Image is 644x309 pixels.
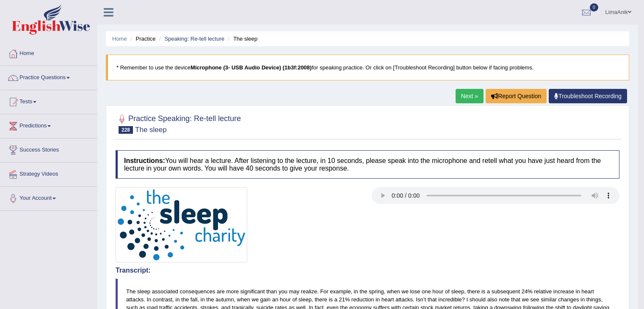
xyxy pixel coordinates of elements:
[0,138,97,160] a: Success Stories
[0,187,97,208] a: Your Account
[135,126,167,134] small: The sleep
[590,3,598,11] span: 0
[456,89,484,103] a: Next »
[0,42,97,63] a: Home
[0,90,97,111] a: Tests
[164,36,224,42] a: Speaking: Re-tell lecture
[106,55,629,80] blockquote: * Remember to use the device for speaking practice. Or click on [Troubleshoot Recording] button b...
[119,126,133,134] span: 228
[116,150,619,179] h4: You will hear a lecture. After listening to the lecture, in 10 seconds, please speak into the mic...
[0,163,97,184] a: Strategy Videos
[112,36,127,42] a: Home
[226,35,257,43] li: The sleep
[0,114,97,135] a: Predictions
[128,35,155,43] li: Practice
[0,66,97,87] a: Practice Questions
[116,267,619,274] h4: Transcript:
[191,64,312,71] b: Microphone (3- USB Audio Device) (1b3f:2008)
[116,113,241,134] h2: Practice Speaking: Re-tell lecture
[124,157,165,164] b: Instructions:
[549,89,627,103] a: Troubleshoot Recording
[486,89,547,103] button: Report Question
